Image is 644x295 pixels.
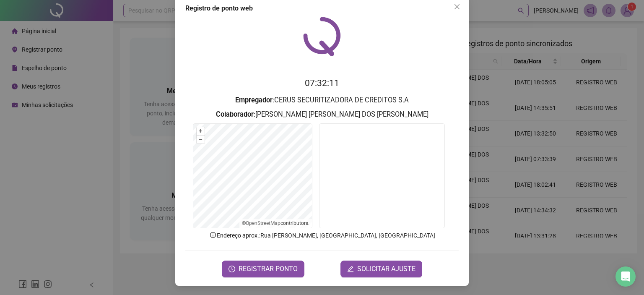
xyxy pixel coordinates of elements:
[239,264,298,274] span: REGISTRAR PONTO
[229,266,235,272] span: clock-circle
[185,109,459,120] h3: : [PERSON_NAME] [PERSON_NAME] DOS [PERSON_NAME]
[185,231,459,240] p: Endereço aprox. : Rua [PERSON_NAME], [GEOGRAPHIC_DATA], [GEOGRAPHIC_DATA]
[340,261,422,277] button: editSOLICITAR AJUSTE
[209,231,217,239] span: info-circle
[357,264,415,274] span: SOLICITAR AJUSTE
[454,3,460,10] span: close
[185,95,459,106] h3: : CERUS SECURITIZADORA DE CREDITOS S.A
[246,220,280,226] a: OpenStreetMap
[197,127,205,135] button: +
[197,136,205,144] button: –
[347,266,354,272] span: edit
[242,220,309,226] li: © contributors.
[615,266,636,287] div: Open Intercom Messenger
[185,3,459,13] div: Registro de ponto web
[305,78,339,88] time: 07:32:11
[303,17,341,56] img: QRPoint
[222,261,304,277] button: REGISTRAR PONTO
[216,110,254,118] strong: Colaborador
[235,96,273,104] strong: Empregador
